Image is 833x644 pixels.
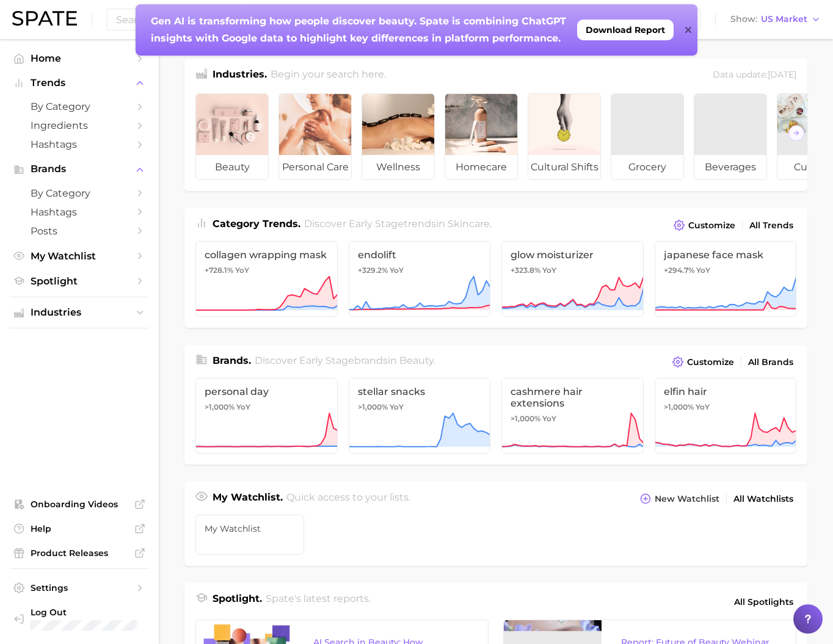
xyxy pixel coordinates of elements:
a: Hashtags [10,203,149,222]
a: by Category [10,184,149,203]
h2: Quick access to your lists. [286,490,410,507]
h2: Spate's latest reports. [266,592,371,612]
span: YoY [390,266,404,275]
button: Industries [10,303,149,322]
h1: Spotlight. [213,592,262,612]
span: All Brands [748,357,793,367]
span: +294.7% [664,266,694,275]
a: Posts [10,222,149,241]
a: Log out. Currently logged in with e-mail doyeon@spate.nyc. [10,603,149,634]
a: cultural shifts [528,93,601,180]
span: Settings [31,582,128,593]
button: Scroll Right [788,125,804,141]
span: Help [31,523,128,534]
a: homecare [445,93,518,180]
h2: Begin your search here. [271,67,386,84]
span: YoY [390,402,404,412]
span: YoY [235,266,249,275]
a: beverages [694,93,767,180]
span: Brands . [213,355,251,366]
a: wellness [362,93,435,180]
span: +728.1% [205,266,233,275]
button: Customize [671,217,738,234]
a: Hashtags [10,135,149,154]
span: by Category [31,187,128,199]
a: Help [10,519,149,538]
a: elfin hair>1,000% YoY [655,378,797,454]
span: YoY [542,414,556,424]
a: glow moisturizer+323.8% YoY [501,241,644,317]
span: >1,000% [664,402,694,411]
span: Category Trends . [213,218,300,230]
span: skincare [448,218,490,230]
span: >1,000% [358,402,388,411]
a: Spotlight [10,272,149,291]
a: Product Releases [10,544,149,562]
span: New Watchlist [655,494,719,504]
span: Product Releases [31,548,128,559]
a: beauty [195,93,269,180]
a: All Spotlights [731,592,796,612]
h1: Industries. [213,67,267,84]
span: beauty [196,155,268,179]
a: personal day>1,000% YoY [195,378,338,454]
span: japanese face mask [664,249,788,261]
span: stellar snacks [358,386,482,397]
span: US Market [761,16,807,23]
a: by Category [10,97,149,116]
a: cashmere hair extensions>1,000% YoY [501,378,644,454]
span: All Spotlights [734,595,793,609]
span: Home [31,52,128,64]
span: All Trends [749,220,793,231]
span: endolift [358,249,482,261]
a: Settings [10,579,149,597]
span: Discover Early Stage brands in . [255,355,435,366]
a: personal care [278,93,352,180]
span: glow moisturizer [511,249,635,261]
a: My Watchlist [10,247,149,266]
span: grocery [611,155,683,179]
span: wellness [362,155,434,179]
a: All Trends [746,217,796,234]
button: Customize [669,353,737,371]
a: collagen wrapping mask+728.1% YoY [195,241,338,317]
input: Search here for a brand, industry, or ingredient [115,9,644,30]
span: cultural shifts [528,155,600,179]
span: Hashtags [31,206,128,218]
span: beauty [399,355,434,366]
span: cashmere hair extensions [511,386,635,409]
span: Customize [687,357,734,367]
span: by Category [31,101,128,112]
span: My Watchlist [31,250,128,262]
span: elfin hair [664,386,788,397]
span: Industries [31,307,128,318]
span: Trends [31,78,128,89]
a: endolift+329.2% YoY [349,241,491,317]
span: homecare [445,155,517,179]
span: Posts [31,225,128,237]
button: Brands [10,160,149,178]
span: Ingredients [31,120,128,131]
a: Onboarding Videos [10,495,149,513]
span: YoY [696,402,710,412]
span: Show [730,16,757,23]
a: All Brands [745,354,796,371]
button: New Watchlist [637,490,722,507]
span: +323.8% [511,266,540,275]
span: YoY [696,266,710,275]
span: >1,000% [205,402,235,411]
h1: My Watchlist. [213,490,283,507]
a: All Watchlists [730,491,796,507]
a: grocery [611,93,684,180]
a: Ingredients [10,116,149,135]
span: Discover Early Stage trends in . [304,218,492,230]
span: collagen wrapping mask [205,249,329,261]
span: All Watchlists [733,494,793,504]
span: Log Out [31,607,139,618]
span: Brands [31,164,128,175]
span: personal care [279,155,351,179]
span: YoY [542,266,556,275]
button: ShowUS Market [727,12,824,27]
span: beverages [694,155,766,179]
a: Home [10,49,149,68]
